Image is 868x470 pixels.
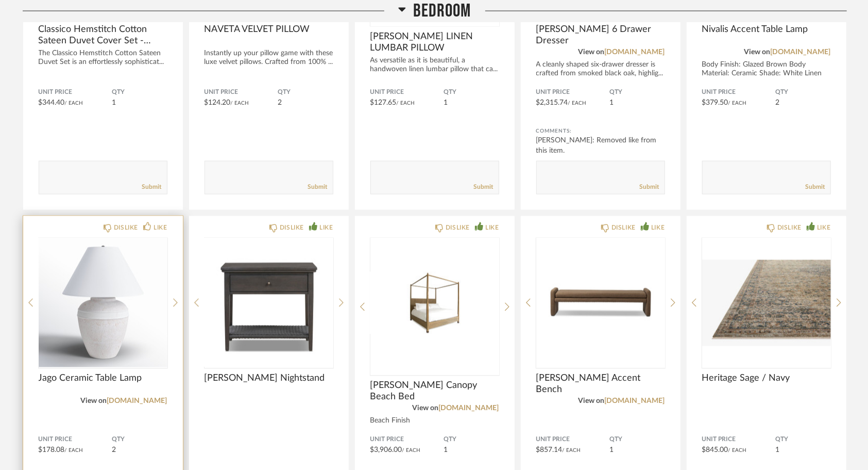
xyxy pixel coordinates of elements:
[776,99,780,106] span: 2
[536,99,568,106] span: $2,315.74
[112,436,167,444] span: QTY
[142,183,162,191] a: Submit
[474,183,493,191] a: Submit
[702,24,831,35] span: Nivalis Accent Table Lamp
[702,436,776,444] span: Unit Price
[536,24,665,46] span: [PERSON_NAME] 6 Drawer Dresser
[205,49,333,67] div: Instantly up your pillow game with these luxe velvet pillows. Crafted from 100% ...
[536,436,610,444] span: Unit Price
[370,56,499,74] div: As versatile as it is beautiful, a handwoven linen lumbar pillow that ca...
[578,48,605,56] span: View on
[610,447,614,454] span: 1
[39,49,167,67] div: The Classico Hemstitch Cotton Sateen Duvet Set is an effortlessly sophisticat...
[39,373,167,384] span: Jago Ceramic Table Lamp
[610,88,665,96] span: QTY
[806,183,825,191] a: Submit
[651,223,665,233] div: LIKE
[536,373,665,396] span: [PERSON_NAME] Accent Bench
[702,88,776,96] span: Unit Price
[39,238,167,367] img: undefined
[370,31,499,54] span: [PERSON_NAME] LINEN LUMBAR PILLOW
[702,238,831,367] img: undefined
[563,448,581,453] span: / Each
[728,101,747,106] span: / Each
[605,48,665,56] a: [DOMAIN_NAME]
[114,223,138,233] div: DISLIKE
[278,99,282,106] span: 2
[280,223,304,233] div: DISLIKE
[112,99,116,106] span: 1
[728,448,747,453] span: / Each
[205,373,333,384] span: [PERSON_NAME] Nightstand
[444,447,448,454] span: 1
[370,436,444,444] span: Unit Price
[39,24,167,46] span: Classico Hemstitch Cotton Sateen Duvet Cover Set - White
[446,223,470,233] div: DISLIKE
[370,238,499,367] div: 0
[702,99,728,106] span: $379.50
[610,436,665,444] span: QTY
[702,373,831,384] span: Heritage Sage / Navy
[771,48,831,56] a: [DOMAIN_NAME]
[439,405,499,412] a: [DOMAIN_NAME]
[485,223,499,233] div: LIKE
[605,398,665,405] a: [DOMAIN_NAME]
[107,398,167,405] a: [DOMAIN_NAME]
[370,417,499,426] div: Beach Finish
[370,88,444,96] span: Unit Price
[444,99,448,106] span: 1
[640,183,659,191] a: Submit
[444,88,499,96] span: QTY
[278,88,333,96] span: QTY
[444,436,499,444] span: QTY
[205,99,231,106] span: $124.20
[536,238,665,367] img: undefined
[536,135,665,156] div: [PERSON_NAME]: Removed like from this item.
[65,101,83,106] span: / Each
[702,60,831,78] div: Body Finish: Glazed Brown Body Material: Ceramic Shade: White Linen
[776,436,831,444] span: QTY
[205,238,333,367] img: undefined
[402,448,421,453] span: / Each
[39,99,65,106] span: $344.40
[112,447,116,454] span: 2
[568,101,587,106] span: / Each
[39,447,65,454] span: $178.08
[702,447,728,454] span: $845.00
[65,448,83,453] span: / Each
[817,223,830,233] div: LIKE
[370,238,499,367] img: undefined
[536,447,563,454] span: $857.14
[776,447,780,454] span: 1
[578,398,605,405] span: View on
[611,223,636,233] div: DISLIKE
[81,398,107,405] span: View on
[536,60,665,78] div: A cleanly shaped six-drawer dresser is crafted from smoked black oak, highlig...
[776,88,831,96] span: QTY
[39,436,112,444] span: Unit Price
[777,223,802,233] div: DISLIKE
[112,88,167,96] span: QTY
[319,223,333,233] div: LIKE
[39,88,112,96] span: Unit Price
[610,99,614,106] span: 1
[370,99,397,106] span: $127.65
[536,88,610,96] span: Unit Price
[308,183,328,191] a: Submit
[370,380,499,403] span: [PERSON_NAME] Canopy Beach Bed
[413,405,439,412] span: View on
[370,447,402,454] span: $3,906.00
[154,223,167,233] div: LIKE
[397,101,415,106] span: / Each
[536,126,665,136] div: Comments:
[205,24,333,35] span: NAVETA VELVET PILLOW
[231,101,249,106] span: / Each
[744,48,771,56] span: View on
[205,88,278,96] span: Unit Price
